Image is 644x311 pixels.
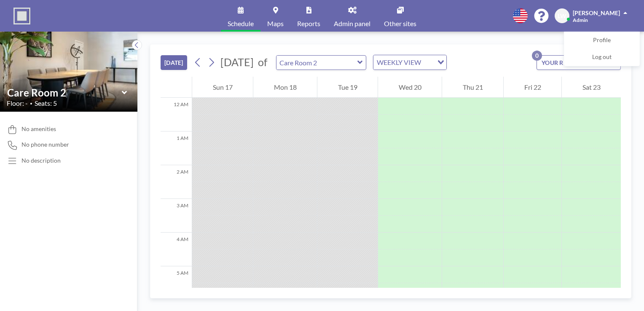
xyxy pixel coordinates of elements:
[21,157,61,164] div: No description
[228,20,254,27] span: Schedule
[573,9,620,16] span: [PERSON_NAME]
[592,53,612,62] span: Log out
[373,55,446,70] div: Search for option
[564,49,639,66] a: Log out
[504,77,561,98] div: Fri 22
[21,141,69,148] span: No phone number
[7,99,28,107] span: Floor: -
[276,56,357,70] input: Care Room 2
[375,57,423,68] span: WEEKLY VIEW
[384,20,416,27] span: Other sites
[161,165,192,199] div: 2 AM
[558,12,566,20] span: LW
[532,51,542,61] p: 0
[13,8,30,24] img: organization-logo
[161,199,192,233] div: 3 AM
[267,20,284,27] span: Maps
[161,266,192,300] div: 5 AM
[317,77,378,98] div: Tue 19
[192,77,253,98] div: Sun 17
[537,55,621,70] button: YOUR RESERVATIONS0
[35,99,57,107] span: Seats: 5
[593,36,611,45] span: Profile
[378,77,442,98] div: Wed 20
[562,77,621,98] div: Sat 23
[161,131,192,165] div: 1 AM
[21,125,56,133] span: No amenities
[258,56,267,69] span: of
[253,77,317,98] div: Mon 18
[424,57,432,68] input: Search for option
[297,20,320,27] span: Reports
[564,32,639,49] a: Profile
[30,101,32,106] span: •
[334,20,370,27] span: Admin panel
[442,77,503,98] div: Thu 21
[161,98,192,131] div: 12 AM
[220,56,254,68] span: [DATE]
[161,55,187,70] button: [DATE]
[161,233,192,266] div: 4 AM
[7,86,122,99] input: Care Room 2
[573,17,588,23] span: Admin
